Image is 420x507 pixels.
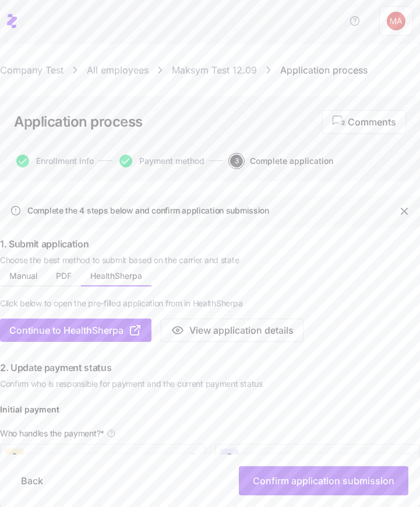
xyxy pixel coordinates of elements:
[27,205,398,216] div: Complete the 4 steps below and confirm application submission
[139,157,204,165] span: Payment method
[56,272,72,280] span: PDF
[36,157,94,165] span: Enrollment info
[387,12,405,30] img: f7a7e4c55e51b85b9b4f59cc430d8b8c
[9,272,37,280] span: Manual
[14,155,94,167] a: Enrollment info
[246,452,282,464] span: Employee
[322,110,406,134] button: 2Comments
[230,155,333,167] button: 3Complete application
[161,319,303,342] button: View application details
[172,63,257,78] a: Maksym Test 12.09
[239,466,408,495] button: Confirm application submission
[332,115,396,129] span: Comments
[21,474,43,488] span: Back
[341,120,345,127] text: 2
[117,155,204,167] a: Payment method
[16,155,94,167] button: Enrollment info
[228,155,333,167] a: 3Complete application
[250,157,333,165] span: Complete application
[31,452,113,464] span: Enrollment team agent
[230,155,243,167] span: 3
[12,466,52,495] button: Back
[9,323,123,337] span: Continue to HealthSherpa
[280,63,368,78] a: Application process
[189,323,294,337] span: View application details
[253,474,394,488] span: Confirm application submission
[119,155,204,167] button: Payment method
[90,272,142,280] span: HealthSherpa
[87,63,149,78] a: All employees
[14,113,143,131] h1: Application process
